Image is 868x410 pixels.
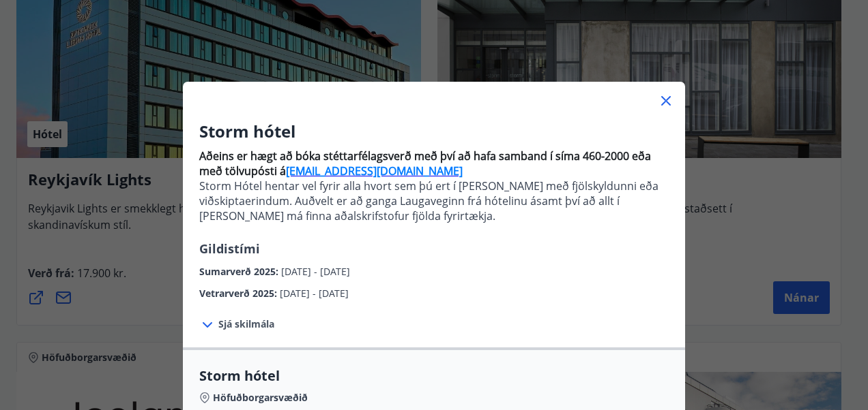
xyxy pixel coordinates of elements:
span: Gildistími [199,240,260,257]
span: Höfuðborgarsvæðið [213,391,308,405]
span: Sumarverð 2025 : [199,265,281,278]
span: Sjá skilmála [218,317,274,331]
span: Vetrarverð 2025 : [199,287,280,300]
p: Storm Hótel hentar vel fyrir alla hvort sem þú ert í [PERSON_NAME] með fjölskyldunni eða viðskipt... [199,178,669,223]
span: Storm hótel [199,366,669,385]
strong: Aðeins er hægt að bóka stéttarfélagsverð með því að hafa samband í síma 460-2000 eða með tölvupós... [199,148,651,178]
h3: Storm hótel [199,120,669,143]
span: [DATE] - [DATE] [280,287,349,300]
span: [DATE] - [DATE] [281,265,350,278]
a: [EMAIL_ADDRESS][DOMAIN_NAME] [286,163,463,178]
